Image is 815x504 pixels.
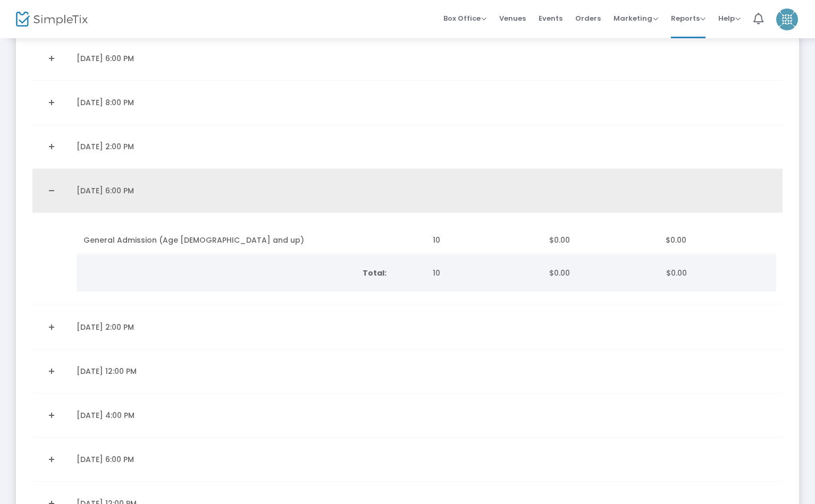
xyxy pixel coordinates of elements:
a: Expand Details [39,363,64,380]
span: $0.00 [666,268,687,278]
a: Expand Details [39,451,64,468]
a: Expand Details [39,50,64,67]
div: Data table [77,227,776,254]
td: [DATE] 6:00 PM [70,438,426,482]
a: Expand Details [39,407,64,424]
span: Box Office [443,13,486,23]
span: Events [539,5,562,32]
td: [DATE] 6:00 PM [70,37,426,81]
span: Marketing [614,13,658,23]
a: Expand Details [39,319,64,336]
span: Venues [499,5,526,32]
a: Expand Details [39,94,64,111]
span: $0.00 [549,268,570,278]
a: Expand Details [39,138,64,155]
td: [DATE] 6:00 PM [70,169,426,213]
span: General Admission (Age [DEMOGRAPHIC_DATA] and up) [83,235,304,245]
span: $0.00 [666,235,686,245]
a: Collapse Details [39,182,64,199]
td: [DATE] 4:00 PM [70,394,426,438]
span: Reports [671,13,705,23]
td: [DATE] 12:00 PM [70,349,426,394]
span: Orders [575,5,601,32]
span: 10 [433,268,440,278]
td: [DATE] 2:00 PM [70,125,426,169]
b: Total: [363,268,387,278]
span: 10 [433,235,440,245]
td: [DATE] 8:00 PM [70,81,426,125]
span: Help [718,13,741,23]
td: [DATE] 2:00 PM [70,305,426,349]
span: $0.00 [549,235,570,245]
